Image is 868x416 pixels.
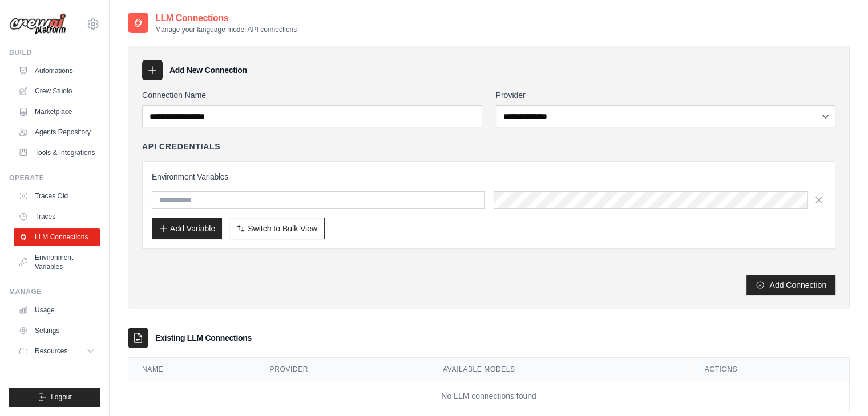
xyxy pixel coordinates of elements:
[152,218,222,239] button: Add Variable
[14,342,100,360] button: Resources
[9,13,66,35] img: Logo
[155,25,297,34] p: Manage your language model API connections
[248,223,317,234] span: Switch to Bulk View
[51,393,72,402] span: Logout
[14,62,100,80] a: Automations
[14,82,100,100] a: Crew Studio
[9,48,100,57] div: Build
[429,358,691,381] th: Available Models
[14,228,100,246] a: LLM Connections
[9,173,100,182] div: Operate
[14,187,100,205] a: Traces Old
[691,358,849,381] th: Actions
[35,346,67,356] span: Resources
[14,144,100,162] a: Tools & Integrations
[14,207,100,226] a: Traces
[256,358,429,381] th: Provider
[14,248,100,276] a: Environment Variables
[9,287,100,296] div: Manage
[746,275,835,295] button: Add Connection
[14,103,100,121] a: Marketplace
[155,11,297,25] h2: LLM Connections
[14,301,100,319] a: Usage
[128,358,256,381] th: Name
[14,321,100,340] a: Settings
[142,89,482,101] label: Connection Name
[128,381,849,411] td: No LLM connections found
[14,123,100,141] a: Agents Repository
[229,218,325,239] button: Switch to Bulk View
[155,332,252,344] h3: Existing LLM Connections
[9,388,100,407] button: Logout
[496,89,836,101] label: Provider
[152,171,826,182] h3: Environment Variables
[169,64,247,76] h3: Add New Connection
[142,141,220,152] h4: API Credentials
